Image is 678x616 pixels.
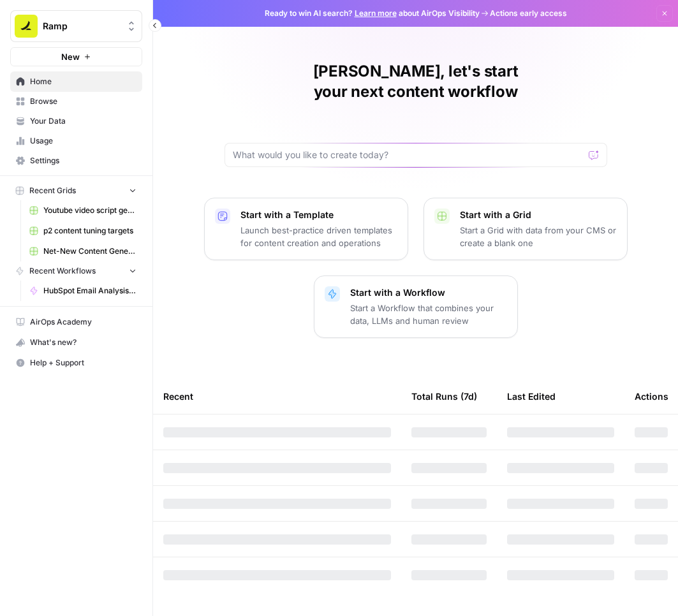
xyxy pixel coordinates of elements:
[10,131,142,151] a: Usage
[43,246,136,257] span: Net-New Content Generator - Grid Template
[30,115,136,127] span: Your Data
[15,15,38,38] img: Ramp Logo
[163,379,391,414] div: Recent
[10,261,142,281] button: Recent Workflows
[225,61,607,102] h1: [PERSON_NAME], let's start your next content workflow
[24,241,142,261] a: Net-New Content Generator - Grid Template
[43,20,120,33] span: Ramp
[29,265,96,277] span: Recent Workflows
[24,281,142,301] a: HubSpot Email Analysis Segment
[10,91,142,112] a: Browse
[411,379,477,414] div: Total Runs (7d)
[460,209,617,221] p: Start with a Grid
[43,285,136,297] span: HubSpot Email Analysis Segment
[24,200,142,221] a: Youtube video script generator
[10,71,142,92] a: Home
[61,50,80,63] span: New
[350,302,507,327] p: Start a Workflow that combines your data, LLMs and human review
[30,316,136,328] span: AirOps Academy
[424,198,628,260] button: Start with a GridStart a Grid with data from your CMS or create a blank one
[10,47,142,66] button: New
[233,149,584,161] input: What would you like to create today?
[11,333,142,352] div: What's new?
[30,76,136,87] span: Home
[30,155,136,166] span: Settings
[30,357,136,369] span: Help + Support
[265,8,480,19] span: Ready to win AI search? about AirOps Visibility
[30,96,136,107] span: Browse
[10,10,142,42] button: Workspace: Ramp
[10,332,142,353] button: What's new?
[10,150,142,171] a: Settings
[314,275,518,338] button: Start with a WorkflowStart a Workflow that combines your data, LLMs and human review
[350,286,507,299] p: Start with a Workflow
[460,224,617,249] p: Start a Grid with data from your CMS or create a blank one
[43,225,136,237] span: p2 content tuning targets
[10,111,142,131] a: Your Data
[240,224,397,249] p: Launch best-practice driven templates for content creation and operations
[24,221,142,241] a: p2 content tuning targets
[490,8,567,19] span: Actions early access
[30,135,136,147] span: Usage
[43,205,136,216] span: Youtube video script generator
[355,8,397,18] a: Learn more
[10,353,142,373] button: Help + Support
[240,209,397,221] p: Start with a Template
[10,181,142,200] button: Recent Grids
[204,198,408,260] button: Start with a TemplateLaunch best-practice driven templates for content creation and operations
[29,185,76,196] span: Recent Grids
[10,312,142,332] a: AirOps Academy
[635,379,668,414] div: Actions
[507,379,556,414] div: Last Edited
